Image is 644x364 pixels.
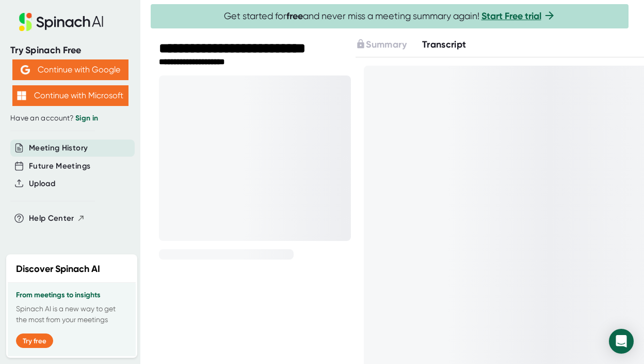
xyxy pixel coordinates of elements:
span: Get started for and never miss a meeting summary again! [224,10,556,22]
h3: From meetings to insights [16,291,127,299]
h2: Discover Spinach AI [16,262,100,276]
button: Future Meetings [29,160,90,172]
div: Open Intercom Messenger [609,329,634,354]
button: Continue with Google [12,59,128,80]
button: Meeting History [29,142,88,154]
span: Help Center [29,213,74,224]
img: Aehbyd4JwY73AAAAAElFTkSuQmCC [21,65,30,74]
button: Continue with Microsoft [12,85,128,106]
button: Summary [356,38,406,52]
div: Upgrade to access [356,38,422,52]
button: Upload [29,178,55,190]
button: Transcript [422,38,466,52]
a: Start Free trial [481,10,541,22]
button: Help Center [29,213,85,224]
span: Transcript [422,39,466,50]
span: Summary [366,39,406,50]
button: Try free [16,333,53,348]
b: free [286,10,303,22]
div: Try Spinach Free [10,44,130,56]
a: Sign in [75,114,98,123]
p: Spinach AI is a new way to get the most from your meetings [16,304,127,325]
div: Have an account? [10,114,130,123]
